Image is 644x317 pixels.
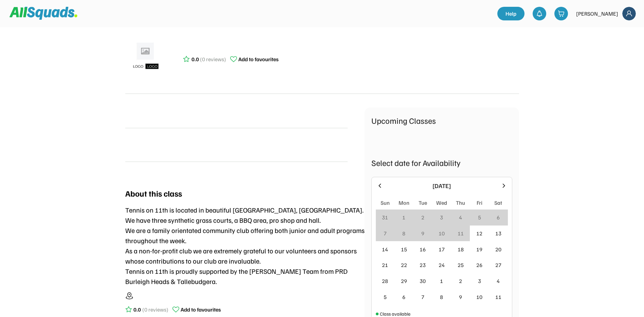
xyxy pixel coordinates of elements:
[497,213,500,221] div: 6
[200,55,226,63] div: (0 reviews)
[536,10,543,17] img: bell-03%20%281%29.svg
[458,229,464,237] div: 11
[421,229,424,237] div: 9
[476,229,482,237] div: 12
[497,7,525,20] a: Help
[495,245,501,253] div: 20
[382,245,388,253] div: 14
[421,213,424,221] div: 2
[129,40,163,74] img: ui-kit-placeholders-product-5_1200x.webp
[478,277,481,285] div: 3
[476,261,482,269] div: 26
[459,213,462,221] div: 4
[125,205,365,286] div: Tennis on 11th is located in beautiful [GEOGRAPHIC_DATA], [GEOGRAPHIC_DATA]. We have three synthe...
[181,305,221,314] div: Add to favourites
[402,229,405,237] div: 8
[387,181,496,190] div: [DATE]
[476,293,482,301] div: 10
[440,277,443,285] div: 1
[420,261,426,269] div: 23
[456,199,465,207] div: Thu
[125,187,182,199] div: About this class
[382,261,388,269] div: 21
[384,229,387,237] div: 7
[399,199,409,207] div: Mon
[576,10,618,18] div: [PERSON_NAME]
[494,199,502,207] div: Sat
[439,229,445,237] div: 10
[401,245,407,253] div: 15
[440,213,443,221] div: 3
[439,261,445,269] div: 24
[401,277,407,285] div: 29
[458,261,464,269] div: 25
[497,277,500,285] div: 4
[459,277,462,285] div: 2
[381,199,390,207] div: Sun
[622,7,636,20] img: Frame%2018.svg
[371,156,512,169] div: Select date for Availability
[371,114,512,127] div: Upcoming Classes
[191,55,199,63] div: 0.0
[436,199,447,207] div: Wed
[420,245,426,253] div: 16
[495,261,501,269] div: 27
[382,213,388,221] div: 31
[419,199,427,207] div: Tue
[133,305,141,314] div: 0.0
[476,245,482,253] div: 19
[238,55,279,63] div: Add to favourites
[458,245,464,253] div: 18
[402,213,405,221] div: 1
[10,7,77,20] img: Squad%20Logo.svg
[384,293,387,301] div: 5
[420,277,426,285] div: 30
[495,293,501,301] div: 11
[439,245,445,253] div: 17
[421,293,424,301] div: 7
[440,293,443,301] div: 8
[558,10,565,17] img: shopping-cart-01%20%281%29.svg
[382,277,388,285] div: 28
[478,213,481,221] div: 5
[495,229,501,237] div: 13
[125,137,142,153] img: yH5BAEAAAAALAAAAAABAAEAAAIBRAA7
[401,261,407,269] div: 22
[402,293,405,301] div: 6
[459,293,462,301] div: 9
[477,199,482,207] div: Fri
[142,305,168,314] div: (0 reviews)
